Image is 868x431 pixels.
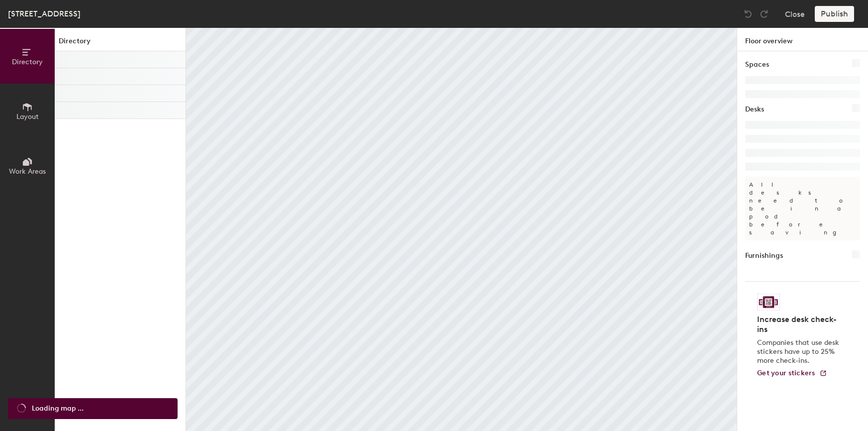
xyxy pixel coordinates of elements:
span: Layout [16,112,39,121]
h4: Increase desk check-ins [757,315,842,334]
img: Redo [759,9,769,19]
h1: Furnishings [745,250,783,261]
a: Get your stickers [757,369,827,378]
h1: Directory [55,36,186,51]
img: Undo [743,9,753,19]
h1: Spaces [745,59,769,70]
span: Get your stickers [757,369,815,377]
span: Work Areas [9,167,46,176]
p: Companies that use desk stickers have up to 25% more check-ins. [757,338,842,365]
div: [STREET_ADDRESS] [8,7,81,20]
h1: Desks [745,104,764,115]
span: Directory [12,58,43,66]
canvas: Map [186,28,737,431]
p: All desks need to be in a pod before saving [745,177,860,240]
span: Loading map ... [32,403,84,414]
button: Close [785,6,805,22]
h1: Floor overview [737,28,868,51]
img: Sticker logo [757,294,780,311]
